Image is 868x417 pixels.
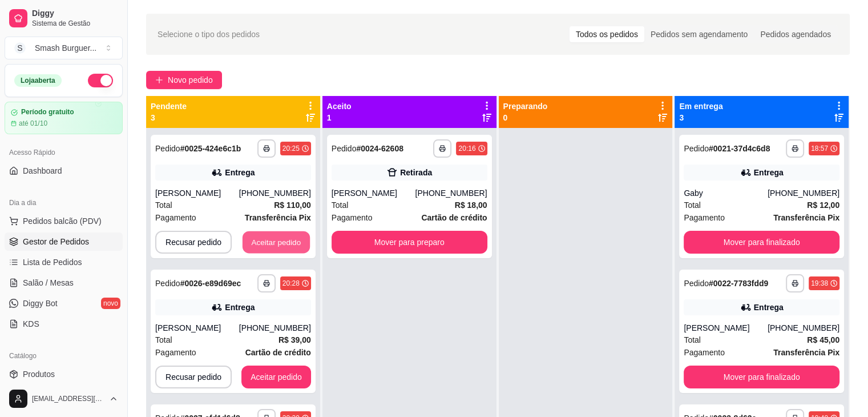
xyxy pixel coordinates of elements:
div: Pedidos agendados [754,26,837,42]
a: Salão / Mesas [5,274,123,292]
span: [EMAIL_ADDRESS][DOMAIN_NAME] [32,394,104,403]
article: Período gratuito [21,108,74,117]
span: Pagamento [155,346,196,359]
strong: Transferência Pix [773,348,839,357]
div: [PHONE_NUMBER] [239,322,311,334]
div: Catálogo [5,347,123,365]
div: 20:25 [282,144,300,153]
span: Total [155,199,172,211]
span: Pagamento [684,346,725,359]
p: 3 [679,112,722,123]
p: 3 [151,112,187,123]
a: Período gratuitoaté 01/10 [5,102,123,134]
strong: R$ 39,00 [278,335,311,344]
span: Salão / Mesas [23,277,74,288]
a: Diggy Botnovo [5,294,123,312]
span: Diggy Bot [23,298,58,309]
strong: R$ 45,00 [807,335,839,344]
button: Pedidos balcão (PDV) [5,212,123,230]
button: Aceitar pedido [241,366,311,388]
span: plus [155,76,163,84]
button: Aceitar pedido [243,231,310,254]
div: Retirada [400,167,432,178]
p: Pendente [151,101,187,112]
strong: # 0022-7783fdd9 [709,279,768,288]
strong: Transferência Pix [773,213,839,222]
button: Mover para finalizado [684,366,839,388]
span: Pagamento [332,211,373,224]
div: Entrega [754,167,784,178]
strong: R$ 18,00 [455,201,487,210]
p: Preparando [503,101,548,112]
strong: R$ 12,00 [807,201,839,210]
div: Entrega [225,302,255,313]
strong: Transferência Pix [245,213,311,222]
div: [PERSON_NAME] [332,187,415,199]
div: Gaby [684,187,768,199]
span: Pagamento [155,211,196,224]
span: Total [332,199,349,211]
strong: # 0025-424e6c1b [180,144,241,153]
p: 0 [503,112,548,123]
span: Pagamento [684,211,725,224]
strong: # 0026-e89d69ec [180,279,241,288]
p: Em entrega [679,101,722,112]
div: Loja aberta [14,74,62,87]
span: Lista de Pedidos [23,256,82,268]
span: KDS [23,318,39,330]
div: [PERSON_NAME] [684,322,768,334]
button: Mover para finalizado [684,231,839,254]
a: Gestor de Pedidos [5,232,123,251]
div: [PHONE_NUMBER] [239,187,311,199]
div: [PERSON_NAME] [155,322,239,334]
span: Pedido [155,279,180,288]
div: Entrega [754,302,784,313]
strong: # 0024-62608 [356,144,403,153]
span: Pedido [684,144,709,153]
a: KDS [5,315,123,333]
p: Aceito [327,101,352,112]
span: Pedidos balcão (PDV) [23,215,102,227]
button: [EMAIL_ADDRESS][DOMAIN_NAME] [5,385,123,412]
div: [PHONE_NUMBER] [768,322,839,334]
div: Entrega [225,167,255,178]
a: DiggySistema de Gestão [5,5,123,32]
strong: # 0021-37d4c6d8 [709,144,770,153]
button: Novo pedido [146,71,222,89]
span: Dashboard [23,165,62,177]
strong: Cartão de crédito [421,213,487,222]
span: Pedido [332,144,357,153]
button: Mover para preparo [332,231,487,254]
div: [PHONE_NUMBER] [415,187,487,199]
span: Sistema de Gestão [32,19,118,28]
a: Produtos [5,365,123,383]
span: Novo pedido [168,74,213,86]
button: Alterar Status [88,74,113,87]
div: Acesso Rápido [5,143,123,162]
a: Lista de Pedidos [5,253,123,271]
div: 20:16 [458,144,475,153]
div: 20:28 [282,279,300,288]
span: Pedido [155,144,180,153]
strong: Cartão de crédito [245,348,311,357]
button: Recusar pedido [155,231,232,254]
div: [PERSON_NAME] [155,187,239,199]
button: Recusar pedido [155,366,232,388]
span: Gestor de Pedidos [23,236,89,247]
article: até 01/10 [19,119,47,128]
span: S [14,42,26,54]
span: Selecione o tipo dos pedidos [158,28,260,41]
div: Smash Burguer ... [35,42,96,54]
span: Total [684,199,701,211]
span: Total [684,334,701,346]
div: 19:38 [811,279,828,288]
span: Diggy [32,9,118,19]
div: Dia a dia [5,194,123,212]
strong: R$ 110,00 [274,201,311,210]
button: Select a team [5,37,123,59]
span: Total [155,334,172,346]
div: [PHONE_NUMBER] [768,187,839,199]
div: Todos os pedidos [570,26,644,42]
p: 1 [327,112,352,123]
span: Pedido [684,279,709,288]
